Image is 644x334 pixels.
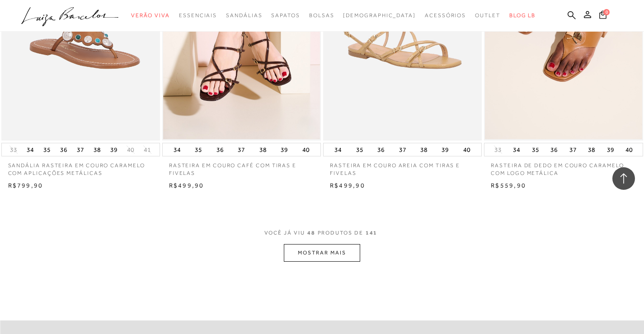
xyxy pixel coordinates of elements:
[226,7,262,24] a: categoryNavScreenReaderText
[278,143,291,156] button: 39
[124,146,137,154] button: 40
[131,12,170,19] span: Verão Viva
[491,182,526,189] span: R$559,90
[41,143,53,156] button: 35
[510,143,523,156] button: 34
[366,230,378,236] span: 141
[597,10,609,22] button: 0
[343,7,416,24] a: noSubCategoriesText
[235,143,248,156] button: 37
[74,143,87,156] button: 37
[271,12,300,19] span: Sapatos
[323,156,482,177] a: RASTEIRA EM COURO AREIA COM TIRAS E FIVELAS
[179,7,217,24] a: categoryNavScreenReaderText
[108,143,120,156] button: 39
[169,182,204,189] span: R$499,90
[492,146,504,154] button: 33
[309,12,334,19] span: Bolsas
[603,9,610,15] span: 0
[8,182,43,189] span: R$799,90
[509,7,536,24] a: BLOG LB
[307,230,315,236] span: 48
[162,156,321,177] a: RASTEIRA EM COURO CAFÉ COM TIRAS E FIVELAS
[226,12,262,19] span: Sandálias
[425,7,466,24] a: categoryNavScreenReaderText
[439,143,451,156] button: 39
[585,143,598,156] button: 38
[141,146,154,154] button: 41
[1,156,160,177] a: SANDÁLIA RASTEIRA EM COURO CARAMELO COM APLICAÇÕES METÁLICAS
[529,143,542,156] button: 35
[475,7,500,24] a: categoryNavScreenReaderText
[91,143,103,156] button: 38
[309,7,334,24] a: categoryNavScreenReaderText
[284,244,360,262] button: MOSTRAR MAIS
[425,12,466,19] span: Acessórios
[484,156,643,177] a: RASTEIRA DE DEDO EM COURO CARAMELO COM LOGO METÁLICA
[171,143,183,156] button: 34
[353,143,366,156] button: 35
[179,12,217,19] span: Essenciais
[330,182,365,189] span: R$499,90
[548,143,560,156] button: 36
[7,146,20,154] button: 33
[567,143,579,156] button: 37
[214,143,226,156] button: 36
[418,143,430,156] button: 38
[461,143,473,156] button: 40
[332,143,344,156] button: 34
[300,143,312,156] button: 40
[623,143,635,156] button: 40
[57,143,70,156] button: 36
[375,143,387,156] button: 36
[475,12,500,19] span: Outlet
[24,143,37,156] button: 34
[131,7,170,24] a: categoryNavScreenReaderText
[271,7,300,24] a: categoryNavScreenReaderText
[264,230,380,236] span: VOCÊ JÁ VIU PRODUTOS DE
[604,143,617,156] button: 39
[257,143,269,156] button: 38
[396,143,409,156] button: 37
[509,12,536,19] span: BLOG LB
[192,143,205,156] button: 35
[343,12,416,19] span: [DEMOGRAPHIC_DATA]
